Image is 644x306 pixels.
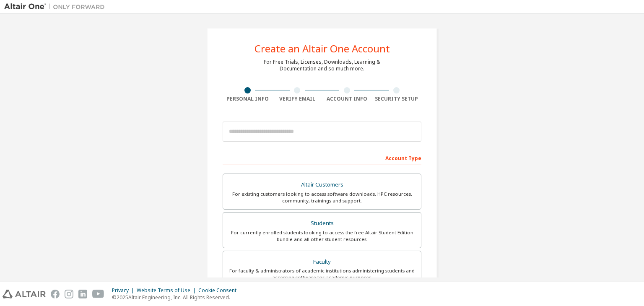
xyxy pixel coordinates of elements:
img: linkedin.svg [78,290,87,298]
div: Verify Email [273,96,322,102]
div: For currently enrolled students looking to access the free Altair Student Edition bundle and all ... [228,229,416,243]
div: Account Info [322,96,372,102]
img: Altair One [4,3,109,11]
div: Cookie Consent [198,287,241,294]
img: instagram.svg [65,290,73,298]
div: Privacy [112,287,137,294]
div: Personal Info [223,96,273,102]
div: Students [228,218,416,229]
div: Create an Altair One Account [254,44,390,54]
div: For existing customers looking to access software downloads, HPC resources, community, trainings ... [228,191,416,204]
img: facebook.svg [51,290,60,298]
div: Account Type [223,151,421,164]
div: Security Setup [372,96,422,102]
div: Website Terms of Use [137,287,198,294]
img: altair_logo.svg [3,290,46,298]
div: Altair Customers [228,179,416,191]
div: Faculty [228,256,416,268]
div: For Free Trials, Licenses, Downloads, Learning & Documentation and so much more. [264,59,380,72]
div: For faculty & administrators of academic institutions administering students and accessing softwa... [228,267,416,281]
p: © 2025 Altair Engineering, Inc. All Rights Reserved. [112,294,241,301]
img: youtube.svg [92,290,104,298]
